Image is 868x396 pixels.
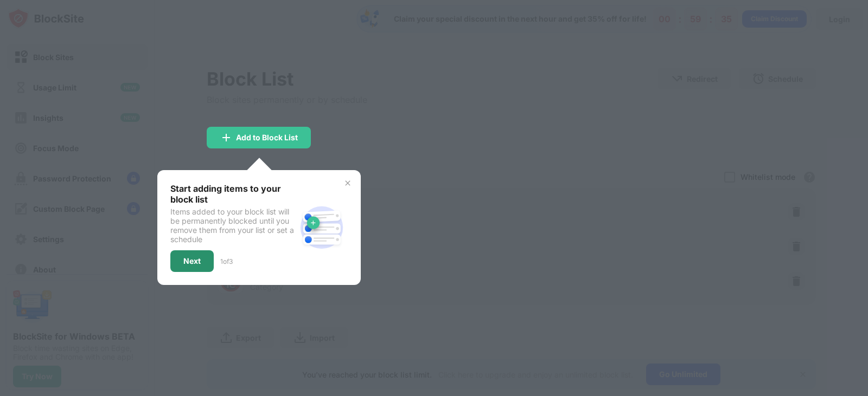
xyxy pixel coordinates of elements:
[220,257,233,265] div: 1 of 3
[183,257,201,265] div: Next
[170,183,296,205] div: Start adding items to your block list
[296,202,348,254] img: block-site.svg
[236,133,298,142] div: Add to Block List
[170,207,296,244] div: Items added to your block list will be permanently blocked until you remove them from your list o...
[343,179,352,187] img: x-button.svg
